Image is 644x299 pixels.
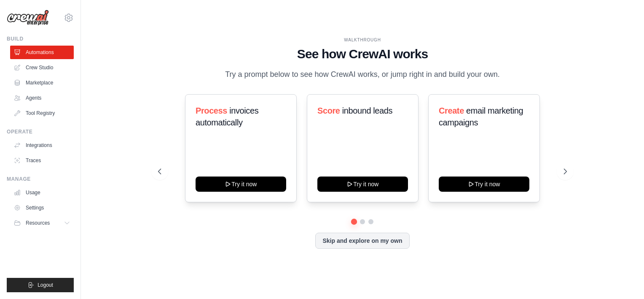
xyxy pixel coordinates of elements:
button: Try it now [439,177,529,192]
span: Score [317,106,340,115]
span: inbound leads [342,106,392,115]
div: Operate [7,128,74,135]
span: Resources [26,220,50,226]
span: email marketing campaigns [439,106,523,127]
div: Manage [7,176,74,182]
a: Marketplace [10,76,74,90]
a: Tool Registry [10,106,74,120]
p: Try a prompt below to see how CrewAI works, or jump right in and build your own. [221,68,504,81]
span: Logout [38,282,53,288]
a: Usage [10,186,74,199]
h1: See how CrewAI works [158,46,567,62]
button: Logout [7,278,74,292]
a: Traces [10,154,74,167]
a: Automations [10,46,74,59]
span: Process [196,106,227,115]
button: Skip and explore on my own [315,233,409,249]
a: Settings [10,201,74,215]
div: WALKTHROUGH [158,37,567,43]
div: Build [7,35,74,42]
img: Logo [7,10,49,26]
a: Integrations [10,139,74,152]
button: Try it now [317,177,408,192]
button: Resources [10,216,74,230]
a: Crew Studio [10,61,74,74]
a: Agents [10,91,74,105]
button: Try it now [196,177,286,192]
span: Create [439,106,464,115]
